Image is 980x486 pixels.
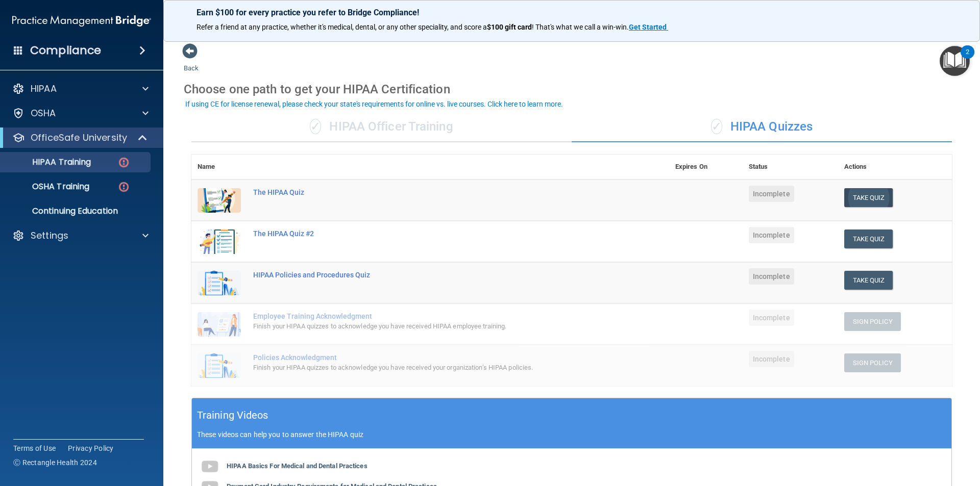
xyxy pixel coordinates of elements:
button: Open Resource Center, 2 new notifications [940,46,970,76]
button: If using CE for license renewal, please check your state's requirements for online vs. live cours... [184,99,565,109]
img: PMB logo [12,11,151,31]
th: Status [743,155,838,180]
p: Settings [31,229,68,242]
button: Take Quiz [844,188,893,207]
th: Name [191,155,247,180]
span: Incomplete [749,310,794,326]
p: HIPAA [31,83,57,95]
span: ✓ [310,119,321,134]
span: ✓ [711,119,722,134]
a: Settings [12,229,149,242]
th: Expires On [669,155,743,180]
div: Choose one path to get your HIPAA Certification [184,74,960,104]
span: Incomplete [749,227,794,243]
span: ! That's what we call a win-win. [532,23,629,31]
span: Incomplete [749,351,794,367]
div: Policies Acknowledgment [253,353,618,362]
div: Finish your HIPAA quizzes to acknowledge you have received your organization’s HIPAA policies. [253,362,618,374]
th: Actions [838,155,952,180]
h5: Training Videos [197,406,268,424]
h4: Compliance [30,43,101,58]
p: OfficeSafe University [31,132,127,144]
p: OSHA [31,107,56,119]
a: Privacy Policy [68,443,114,453]
div: HIPAA Policies and Procedures Quiz [253,271,618,279]
div: HIPAA Officer Training [191,112,572,142]
a: Back [184,52,199,72]
a: HIPAA [12,83,149,95]
strong: $100 gift card [487,23,532,31]
span: Incomplete [749,268,794,285]
a: Get Started [629,23,668,31]
img: danger-circle.6113f641.png [117,181,130,193]
b: HIPAA Basics For Medical and Dental Practices [227,462,367,470]
div: HIPAA Quizzes [572,112,952,142]
a: OfficeSafe University [12,132,148,144]
div: The HIPAA Quiz #2 [253,229,618,238]
a: OSHA [12,107,149,119]
button: Sign Policy [844,353,901,372]
button: Take Quiz [844,229,893,248]
a: Terms of Use [13,443,56,453]
div: Finish your HIPAA quizzes to acknowledge you have received HIPAA employee training. [253,320,618,332]
div: If using CE for license renewal, please check your state's requirements for online vs. live cours... [185,100,563,108]
div: Employee Training Acknowledgment [253,312,618,320]
span: Ⓒ Rectangle Health 2024 [13,457,97,468]
img: danger-circle.6113f641.png [117,156,130,169]
span: Refer a friend at any practice, whether it's medical, dental, or any other speciality, and score a [197,23,487,31]
span: Incomplete [749,186,794,202]
p: Earn $100 for every practice you refer to Bridge Compliance! [197,8,947,17]
button: Take Quiz [844,271,893,290]
strong: Get Started [629,23,667,31]
p: These videos can help you to answer the HIPAA quiz [197,430,946,439]
button: Sign Policy [844,312,901,331]
div: 2 [966,52,969,65]
img: gray_youtube_icon.38fcd6cc.png [200,456,220,477]
p: HIPAA Training [7,157,91,167]
div: The HIPAA Quiz [253,188,618,196]
p: OSHA Training [7,182,89,192]
p: Continuing Education [7,206,146,216]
